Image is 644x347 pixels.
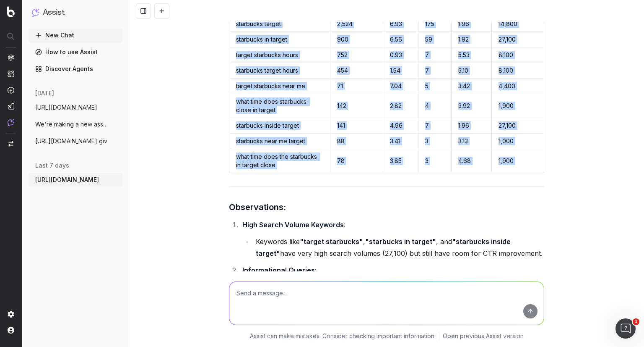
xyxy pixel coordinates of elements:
td: starbucks target hours [229,63,330,79]
span: We're making a new asset launching pumpk [35,120,109,129]
td: 27,100 [492,118,544,134]
td: 1,900 [492,149,544,173]
td: starbucks inside target [229,118,330,134]
td: 3.42 [452,79,492,94]
button: New Chat [29,29,122,42]
button: [URL][DOMAIN_NAME] giv [29,134,122,148]
td: 6.93 [383,16,418,32]
td: 3.13 [452,134,492,149]
button: [URL][DOMAIN_NAME] [29,173,122,187]
td: 4.68 [452,149,492,173]
li: Keywords like , , and have very high search volumes (27,100) but still have room for CTR improvem... [253,236,544,259]
td: 1.96 [452,118,492,134]
td: 1.96 [452,16,492,32]
td: 1,000 [492,134,544,149]
td: 7 [418,47,452,63]
td: 3 [418,149,452,173]
td: 2,524 [330,16,383,32]
td: 1.92 [452,32,492,47]
span: last 7 days [35,161,69,170]
td: 7 [418,118,452,134]
td: 0.93 [383,47,418,63]
td: 5.53 [452,47,492,63]
strong: "target starbucks" [300,237,363,246]
img: Assist [32,8,39,16]
h3: Observations: [229,200,544,214]
td: 78 [330,149,383,173]
li: : [240,264,544,316]
strong: High Search Volume Keywords [242,221,344,229]
td: 175 [418,16,452,32]
li: : [240,219,544,259]
td: 1,900 [492,94,544,118]
td: 27,100 [492,32,544,47]
td: 3.92 [452,94,492,118]
td: 14,800 [492,16,544,32]
td: 8,100 [492,63,544,79]
img: Intelligence [8,70,14,77]
td: what time does the starbucks in target close [229,149,330,173]
td: 5.10 [452,63,492,79]
td: 3.85 [383,149,418,173]
td: 5 [418,79,452,94]
button: Assist [32,7,119,18]
a: Open previous Assist version [443,332,524,340]
img: Assist [8,119,14,126]
td: starbucks target [229,16,330,32]
td: 142 [330,94,383,118]
span: [URL][DOMAIN_NAME] [35,176,99,184]
td: 900 [330,32,383,47]
td: 6.56 [383,32,418,47]
a: Discover Agents [29,62,122,76]
span: [DATE] [35,89,54,97]
span: [URL][DOMAIN_NAME] [35,103,97,112]
button: [URL][DOMAIN_NAME] [29,101,122,114]
td: 71 [330,79,383,94]
strong: Informational Queries [242,266,315,274]
td: starbucks near me target [229,134,330,149]
td: 4 [418,94,452,118]
td: 141 [330,118,383,134]
span: 1 [633,318,639,325]
td: 2.82 [383,94,418,118]
button: We're making a new asset launching pumpk [29,118,122,131]
img: Studio [8,103,14,110]
iframe: Intercom live chat [615,318,636,339]
td: 3.41 [383,134,418,149]
td: 88 [330,134,383,149]
td: starbucks in target [229,32,330,47]
img: Botify logo [7,6,15,17]
h1: Assist [43,7,65,18]
img: Setting [8,311,14,318]
td: target starbucks hours [229,47,330,63]
a: How to use Assist [29,45,122,59]
td: 7 [418,63,452,79]
img: Analytics [8,54,14,61]
td: target starbucks near me [229,79,330,94]
td: 4,400 [492,79,544,94]
td: 4.96 [383,118,418,134]
span: [URL][DOMAIN_NAME] giv [35,137,107,145]
td: 752 [330,47,383,63]
td: 8,100 [492,47,544,63]
img: Switch project [8,141,13,147]
td: what time does starbucks close in target [229,94,330,118]
td: 59 [418,32,452,47]
td: 7.04 [383,79,418,94]
p: Assist can make mistakes. Consider checking important information. [250,332,436,340]
td: 3 [418,134,452,149]
strong: "starbucks in target" [365,237,436,246]
img: Activation [8,87,14,94]
td: 1.54 [383,63,418,79]
img: My account [8,327,14,334]
td: 454 [330,63,383,79]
